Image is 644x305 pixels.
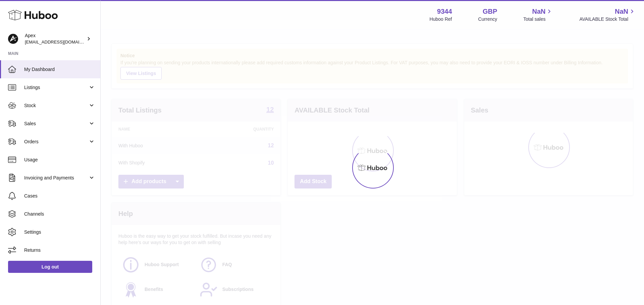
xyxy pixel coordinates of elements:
[24,175,88,181] span: Invoicing and Payments
[24,121,88,127] span: Sales
[437,7,452,16] strong: 9344
[8,34,18,44] img: internalAdmin-9344@internal.huboo.com
[430,16,452,22] div: Huboo Ref
[579,16,636,22] span: AVAILABLE Stock Total
[25,39,99,45] span: [EMAIL_ADDRESS][DOMAIN_NAME]
[478,16,497,22] div: Currency
[615,7,628,16] span: NaN
[523,7,553,22] a: NaN Total sales
[532,7,545,16] span: NaN
[24,211,95,217] span: Channels
[24,193,95,199] span: Cases
[523,16,553,22] span: Total sales
[24,139,88,145] span: Orders
[8,261,92,273] a: Log out
[24,157,95,163] span: Usage
[24,102,88,109] span: Stock
[24,229,95,235] span: Settings
[579,7,636,22] a: NaN AVAILABLE Stock Total
[24,66,95,73] span: My Dashboard
[483,7,497,16] strong: GBP
[24,247,95,253] span: Returns
[25,32,85,45] div: Apex
[24,84,88,91] span: Listings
